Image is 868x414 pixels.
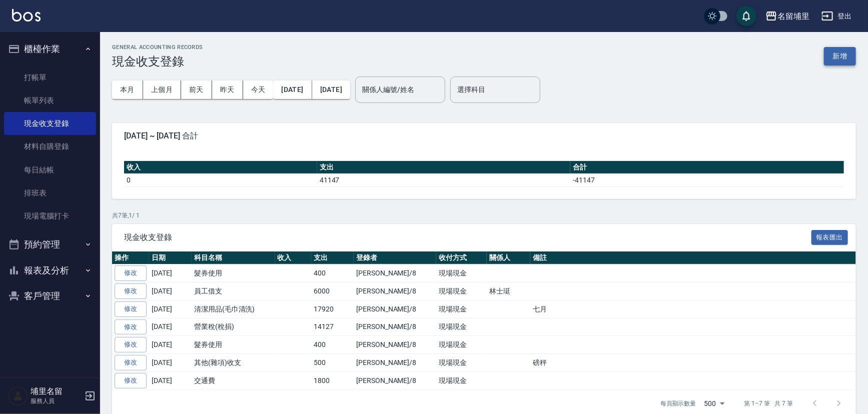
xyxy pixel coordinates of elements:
[354,300,436,318] td: [PERSON_NAME]/8
[354,371,436,389] td: [PERSON_NAME]/8
[115,283,147,299] a: 修改
[530,354,856,372] td: 磅秤
[115,373,147,388] a: 修改
[487,251,530,264] th: 關係人
[354,318,436,336] td: [PERSON_NAME]/8
[354,251,436,264] th: 登錄者
[112,251,149,264] th: 操作
[124,161,317,174] th: 收入
[149,371,192,389] td: [DATE]
[317,161,571,174] th: 支出
[487,282,530,300] td: 林士珽
[192,354,275,372] td: 其他(雜項)收支
[124,173,317,186] td: 0
[436,371,487,389] td: 現場現金
[811,232,848,241] a: 報表匯出
[192,251,275,264] th: 科目名稱
[115,319,147,335] a: 修改
[149,300,192,318] td: [DATE]
[311,282,354,300] td: 6000
[4,112,96,135] a: 現金收支登錄
[192,318,275,336] td: 營業稅(稅捐)
[530,251,856,264] th: 備註
[115,337,147,352] a: 修改
[761,6,813,26] button: 名留埔里
[311,251,354,264] th: 支出
[777,10,809,22] div: 名留埔里
[317,173,571,186] td: 41147
[570,173,844,186] td: -41147
[112,54,203,68] h3: 現金收支登錄
[354,354,436,372] td: [PERSON_NAME]/8
[312,80,350,99] button: [DATE]
[311,371,354,389] td: 1800
[436,318,487,336] td: 現場現金
[811,230,848,245] button: 報表匯出
[354,282,436,300] td: [PERSON_NAME]/8
[436,264,487,282] td: 現場現金
[4,257,96,283] button: 報表及分析
[311,336,354,354] td: 400
[8,386,28,406] img: Person
[112,44,203,50] h2: GENERAL ACCOUNTING RECORDS
[149,264,192,282] td: [DATE]
[181,80,212,99] button: 前天
[115,355,147,370] a: 修改
[354,336,436,354] td: [PERSON_NAME]/8
[275,251,312,264] th: 收入
[311,264,354,282] td: 400
[124,131,844,141] span: [DATE] ~ [DATE] 合計
[824,51,856,60] a: 新增
[4,66,96,89] a: 打帳單
[124,232,811,242] span: 現金收支登錄
[192,371,275,389] td: 交通費
[143,80,181,99] button: 上個月
[192,264,275,282] td: 髮券使用
[4,181,96,204] a: 排班表
[824,47,856,65] button: 新增
[149,251,192,264] th: 日期
[112,80,143,99] button: 本月
[4,89,96,112] a: 帳單列表
[736,6,756,26] button: save
[817,7,856,25] button: 登出
[436,251,487,264] th: 收付方式
[12,9,41,21] img: Logo
[354,264,436,282] td: [PERSON_NAME]/8
[311,354,354,372] td: 500
[192,336,275,354] td: 髮券使用
[436,300,487,318] td: 現場現金
[4,135,96,158] a: 材料自購登錄
[436,354,487,372] td: 現場現金
[112,211,856,220] p: 共 7 筆, 1 / 1
[115,265,147,281] a: 修改
[31,396,82,405] p: 服務人員
[530,300,856,318] td: 七月
[436,336,487,354] td: 現場現金
[4,204,96,227] a: 現場電腦打卡
[744,399,793,408] p: 第 1–7 筆 共 7 筆
[149,282,192,300] td: [DATE]
[149,336,192,354] td: [DATE]
[31,386,82,396] h5: 埔里名留
[436,282,487,300] td: 現場現金
[243,80,274,99] button: 今天
[4,231,96,257] button: 預約管理
[149,354,192,372] td: [DATE]
[273,80,312,99] button: [DATE]
[311,318,354,336] td: 14127
[660,399,696,408] p: 每頁顯示數量
[115,301,147,317] a: 修改
[212,80,243,99] button: 昨天
[311,300,354,318] td: 17920
[192,282,275,300] td: 員工借支
[192,300,275,318] td: 清潔用品(毛巾清洗)
[4,158,96,181] a: 每日結帳
[149,318,192,336] td: [DATE]
[570,161,844,174] th: 合計
[4,283,96,309] button: 客戶管理
[4,36,96,62] button: 櫃檯作業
